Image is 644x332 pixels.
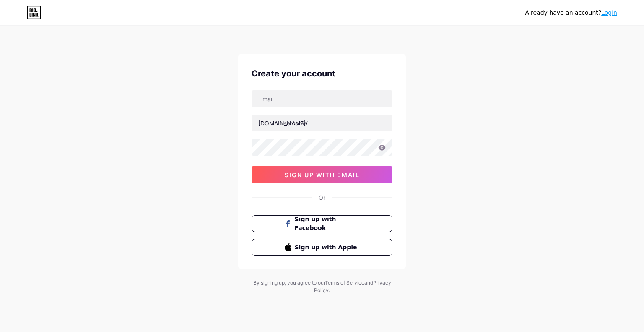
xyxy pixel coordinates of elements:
[258,119,308,128] div: [DOMAIN_NAME]/
[251,279,393,294] div: By signing up, you agree to our and .
[285,171,360,178] span: sign up with email
[525,8,617,17] div: Already have an account?
[252,239,392,256] button: Sign up with Apple
[295,215,360,233] span: Sign up with Facebook
[252,215,392,232] button: Sign up with Facebook
[252,115,392,131] input: username
[319,193,325,202] div: Or
[252,90,392,107] input: Email
[295,243,360,252] span: Sign up with Apple
[252,67,392,80] div: Create your account
[252,166,392,183] button: sign up with email
[601,9,617,16] a: Login
[325,280,364,286] a: Terms of Service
